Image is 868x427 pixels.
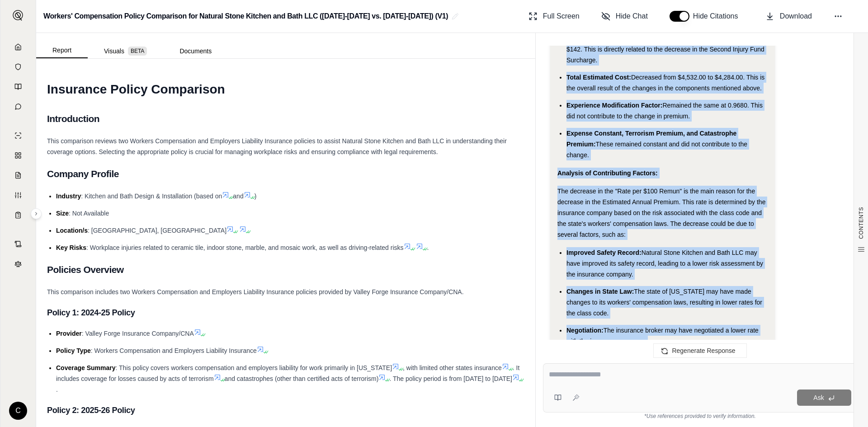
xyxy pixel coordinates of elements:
[566,102,662,109] span: Experience Modification Factor:
[6,98,30,116] a: Chat
[86,244,404,251] span: : Workplace injuries related to ceramic tile, indoor stone, marble, and mosaic work, as well as d...
[56,347,91,354] span: Policy Type
[566,327,604,334] span: Negotiation:
[56,244,86,251] span: Key Risks
[813,394,824,401] span: Ask
[6,235,30,253] a: Contract Analysis
[9,6,27,24] button: Expand sidebar
[566,327,759,345] span: The insurance broker may have negotiated a lower rate with the insurance company.
[36,43,88,58] button: Report
[566,74,764,92] span: Decreased from $4,532.00 to $4,284.00. This is the overall result of the changes in the component...
[47,77,524,102] h1: Insurance Policy Comparison
[566,102,763,120] span: Remained the same at 0.9680. This did not contribute to the change in premium.
[403,364,502,371] span: , with limited other states insurance
[56,192,81,200] span: Industry
[780,11,812,22] span: Download
[672,347,735,354] span: Regenerate Response
[6,127,30,145] a: Single Policy
[653,343,746,358] button: Regenerate Response
[616,11,648,22] span: Hide Chat
[47,305,524,321] h3: Policy 1: 2024-25 Policy
[566,288,762,317] span: The state of [US_STATE] may have made changes to its workers' compensation laws, resulting in low...
[56,364,116,371] span: Coverage Summary
[56,386,58,393] span: .
[6,255,30,273] a: Legal Search Engine
[797,389,851,406] button: Ask
[163,44,228,58] button: Documents
[566,35,767,64] span: Decreased from $175 to $142. This is directly related to the decrease in the Second Injury Fund S...
[56,210,69,217] span: Size
[427,244,429,251] span: .
[128,47,147,56] span: BETA
[6,166,30,184] a: Claim Coverage
[6,38,30,56] a: Home
[47,402,524,418] h3: Policy 2: 2025-26 Policy
[525,7,583,25] button: Full Screen
[43,8,448,24] h2: Workers' Compensation Policy Comparison for Natural Stone Kitchen and Bath LLC ([DATE]-[DATE] vs....
[566,130,736,148] span: Expense Constant, Terrorism Premium, and Catastrophe Premium:
[6,146,30,164] a: Policy Comparisons
[233,192,243,200] span: and
[566,249,642,256] span: Improved Safety Record:
[82,330,194,337] span: : Valley Forge Insurance Company/CNA
[543,11,580,22] span: Full Screen
[255,192,257,200] span: )
[858,207,865,239] span: CONTENTS
[47,137,507,155] span: This comparison reviews two Workers Compensation and Employers Liability Insurance policies to as...
[47,288,464,296] span: This comparison includes two Workers Compensation and Employers Liability Insurance policies prov...
[91,347,257,354] span: : Workers Compensation and Employers Liability Insurance
[9,402,27,420] div: C
[88,44,163,58] button: Visuals
[566,141,747,159] span: These remained constant and did not contribute to the change.
[557,169,658,177] strong: Analysis of Contributing Factors:
[31,208,42,219] button: Expand sidebar
[225,375,379,382] span: and catastrophes (other than certified acts of terrorism)
[6,206,30,224] a: Coverage Table
[543,413,857,420] div: *Use references provided to verify information.
[116,364,392,371] span: : This policy covers workers compensation and employers liability for work primarily in [US_STATE]
[557,188,765,238] span: The decrease in the "Rate per $100 Remun" is the main reason for the decrease in the Estimated An...
[762,7,816,25] button: Download
[47,164,524,183] h2: Company Profile
[81,192,222,200] span: : Kitchen and Bath Design & Installation (based on
[598,7,651,25] button: Hide Chat
[6,58,30,76] a: Documents Vault
[693,11,744,22] span: Hide Citations
[566,74,631,81] span: Total Estimated Cost:
[88,227,226,234] span: : [GEOGRAPHIC_DATA], [GEOGRAPHIC_DATA]
[389,375,512,382] span: . The policy period is from [DATE] to [DATE]
[47,260,524,279] h2: Policies Overview
[566,288,634,295] span: Changes in State Law:
[6,78,30,96] a: Prompt Library
[566,249,763,278] span: Natural Stone Kitchen and Bath LLC may have improved its safety record, leading to a lower risk a...
[56,330,82,337] span: Provider
[69,210,109,217] span: : Not Available
[47,109,524,128] h2: Introduction
[56,227,88,234] span: Location/s
[13,10,24,21] img: Expand sidebar
[6,186,30,204] a: Custom Report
